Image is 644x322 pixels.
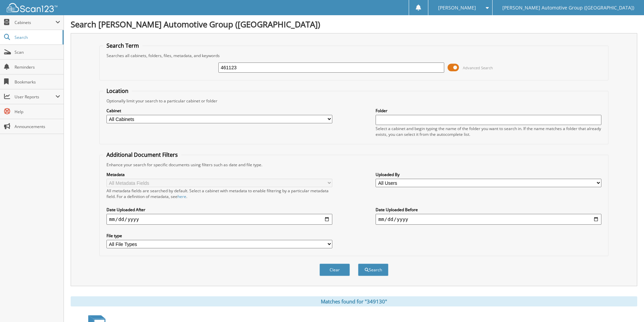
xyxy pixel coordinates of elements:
[103,53,605,58] div: Searches all cabinets, folders, files, metadata, and keywords
[15,49,60,55] span: Scan
[103,162,605,168] div: Enhance your search for specific documents using filters such as date and file type.
[106,207,332,213] label: Date Uploaded After
[376,207,601,213] label: Date Uploaded Before
[438,6,476,10] span: [PERSON_NAME]
[71,296,637,306] div: Matches found for "349130"
[106,233,332,239] label: File type
[319,264,350,276] button: Clear
[106,214,332,225] input: start
[7,3,57,12] img: scan123-logo-white.svg
[15,94,55,100] span: User Reports
[15,20,55,25] span: Cabinets
[15,64,60,70] span: Reminders
[103,42,142,49] legend: Search Term
[15,34,59,40] span: Search
[71,19,637,30] h1: Search [PERSON_NAME] Automotive Group ([GEOGRAPHIC_DATA])
[376,214,601,225] input: end
[376,126,601,137] div: Select a cabinet and begin typing the name of the folder you want to search in. If the name match...
[15,109,60,115] span: Help
[358,264,388,276] button: Search
[106,108,332,114] label: Cabinet
[103,151,181,158] legend: Additional Document Filters
[463,65,493,70] span: Advanced Search
[610,290,644,322] iframe: Chat Widget
[502,6,634,10] span: [PERSON_NAME] Automotive Group ([GEOGRAPHIC_DATA])
[106,172,332,177] label: Metadata
[15,79,60,85] span: Bookmarks
[177,194,186,199] a: here
[15,124,60,129] span: Announcements
[376,172,601,177] label: Uploaded By
[106,188,332,199] div: All metadata fields are searched by default. Select a cabinet with metadata to enable filtering b...
[103,98,605,104] div: Optionally limit your search to a particular cabinet or folder
[376,108,601,114] label: Folder
[103,87,132,95] legend: Location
